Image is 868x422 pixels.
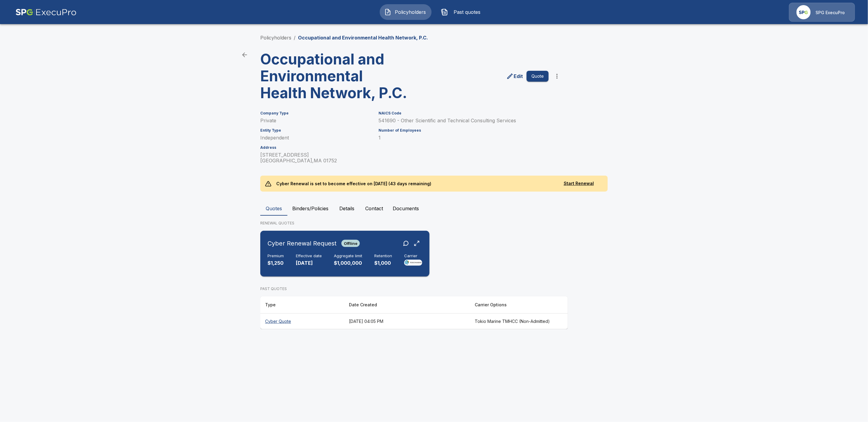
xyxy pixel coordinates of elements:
[789,3,855,22] a: Agency IconSPG ExecuPro
[505,71,524,81] a: edit
[296,254,322,258] h6: Effective date
[260,313,344,329] th: Cyber Quote
[15,3,77,22] img: AA Logo
[379,135,549,141] p: 1
[394,8,427,16] span: Policyholders
[260,135,371,141] p: Independent
[298,34,428,41] p: Occupational and Environmental Health Network, P.C.
[379,118,549,123] p: 541690 - Other Scientific and Technical Consulting Services
[260,145,371,150] h6: Address
[388,201,424,216] button: Documents
[514,73,523,80] p: Edit
[260,152,371,164] p: [STREET_ADDRESS] [GEOGRAPHIC_DATA] , MA 01752
[441,8,448,16] img: Past quotes Icon
[260,128,371,133] h6: Entity Type
[260,35,291,41] a: Policyholders
[470,313,568,329] th: Tokio Marine TMHCC (Non-Admitted)
[260,220,608,226] p: RENEWAL QUOTES
[797,5,811,19] img: Agency Icon
[374,260,392,267] p: $1,000
[360,201,388,216] button: Contact
[268,254,284,258] h6: Premium
[260,201,287,216] button: Quotes
[260,111,371,115] h6: Company Type
[271,176,436,192] p: Cyber Renewal is set to become effective on [DATE] (43 days remaining)
[555,178,603,189] button: Start Renewal
[436,4,488,20] button: Past quotes IconPast quotes
[379,111,549,115] h6: NAICS Code
[404,254,422,258] h6: Carrier
[380,4,432,20] button: Policyholders IconPolicyholders
[260,34,428,41] nav: breadcrumb
[268,260,284,267] p: $1,250
[334,254,362,258] h6: Aggregate limit
[260,296,344,314] th: Type
[451,8,484,16] span: Past quotes
[334,260,362,267] p: $1,000,000
[260,296,568,329] table: responsive table
[384,8,391,16] img: Policyholders Icon
[268,239,337,248] h6: Cyber Renewal Request
[470,296,568,314] th: Carrier Options
[296,260,322,267] p: [DATE]
[344,296,470,314] th: Date Created
[260,118,371,123] p: Private
[341,241,360,246] span: Offline
[333,201,360,216] button: Details
[374,254,392,258] h6: Retention
[344,313,470,329] th: [DATE] 04:05 PM
[260,201,608,216] div: policyholder tabs
[551,70,563,82] button: more
[287,201,333,216] button: Binders/Policies
[404,260,422,266] img: Carrier
[260,51,409,102] h3: Occupational and Environmental Health Network, P.C.
[816,10,845,16] p: SPG ExecuPro
[379,128,549,133] h6: Number of Employees
[294,34,296,41] li: /
[260,286,568,292] p: PAST QUOTES
[239,49,251,61] a: back
[527,71,549,82] button: Quote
